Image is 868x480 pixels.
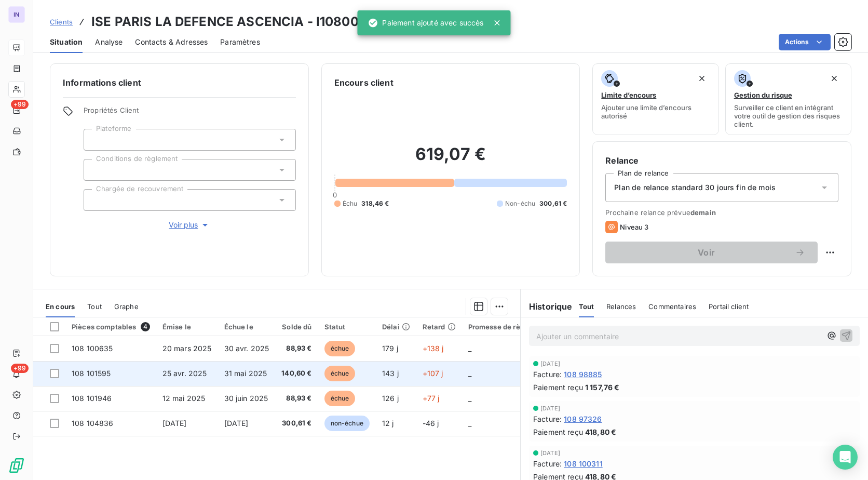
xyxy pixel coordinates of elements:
span: 140,60 € [281,368,311,379]
div: Retard [423,323,456,331]
button: Actions [779,34,831,50]
div: Pièces comptables [72,322,150,331]
span: Facture : [533,369,562,380]
input: Ajouter une valeur [92,165,101,175]
span: Facture : [533,458,562,469]
h6: Historique [521,300,573,313]
span: Surveiller ce client en intégrant votre outil de gestion des risques client. [734,103,843,128]
span: [DATE] [162,419,187,428]
span: [DATE] [540,450,560,456]
span: 0 [333,191,337,199]
span: 108 97326 [564,414,602,424]
div: Délai [382,323,410,331]
span: 108 100635 [72,344,113,353]
span: 179 j [382,344,398,353]
span: 30 avr. 2025 [224,344,269,353]
span: [DATE] [540,361,560,367]
button: Voir [605,242,818,263]
span: 108 101595 [72,369,111,378]
span: 12 j [382,419,394,428]
span: [DATE] [540,405,560,411]
span: Analyse [95,37,123,47]
span: 31 mai 2025 [224,369,267,378]
span: 108 98885 [564,369,602,380]
span: Contacts & Adresses [135,37,208,47]
span: échue [324,391,356,406]
span: Relances [606,302,636,311]
input: Ajouter une valeur [92,195,101,205]
span: _ [468,369,471,378]
span: demain [690,208,716,217]
div: Promesse de règlement [468,323,548,331]
button: Gestion du risqueSurveiller ce client en intégrant votre outil de gestion des risques client. [725,63,851,135]
span: 12 mai 2025 [162,394,206,403]
span: Échu [343,199,358,208]
div: Émise le [162,323,212,331]
span: 88,93 € [281,343,311,354]
span: Voir [618,248,795,257]
span: échue [324,366,356,381]
span: Clients [50,18,73,26]
h6: Informations client [63,76,296,89]
span: 108 101946 [72,394,112,403]
span: 20 mars 2025 [162,344,212,353]
span: 30 juin 2025 [224,394,268,403]
span: _ [468,394,471,403]
span: Paiement reçu [533,382,583,393]
span: 300,61 € [539,199,567,208]
span: 143 j [382,369,399,378]
span: +107 j [423,369,443,378]
span: -46 j [423,419,439,428]
span: 4 [141,322,150,331]
span: Gestion du risque [734,91,792,99]
span: 88,93 € [281,393,311,404]
span: Limite d’encours [601,91,656,99]
span: +99 [11,100,29,109]
span: Situation [50,37,83,47]
span: Prochaine relance prévue [605,208,838,217]
button: Voir plus [84,219,296,231]
div: Échue le [224,323,269,331]
h2: 619,07 € [334,144,567,175]
span: Tout [87,302,102,311]
h6: Relance [605,154,838,167]
span: échue [324,341,356,356]
div: IN [8,6,25,23]
span: _ [468,344,471,353]
span: 1 157,76 € [585,382,620,393]
span: 25 avr. 2025 [162,369,207,378]
span: Facture : [533,414,562,424]
span: Portail client [709,302,749,311]
span: Paramètres [220,37,260,47]
a: Clients [50,17,73,27]
h6: Encours client [334,76,394,89]
span: Non-échu [505,199,535,208]
span: 318,46 € [361,199,389,208]
span: 108 104836 [72,419,114,428]
span: +99 [11,364,29,373]
span: _ [468,419,471,428]
span: Propriétés Client [84,106,296,121]
span: Graphe [114,302,139,311]
div: Paiement ajouté avec succès [368,14,483,32]
span: 418,80 € [585,426,616,437]
div: Open Intercom Messenger [833,445,858,470]
span: 108 100311 [564,458,603,469]
span: +77 j [423,394,440,403]
span: Niveau 3 [620,223,648,231]
img: Logo LeanPay [8,457,25,474]
span: +138 j [423,344,444,353]
div: Statut [324,323,370,331]
span: Plan de relance standard 30 jours fin de mois [614,182,776,193]
span: [DATE] [224,419,249,428]
span: Paiement reçu [533,426,583,437]
span: Ajouter une limite d’encours autorisé [601,103,710,120]
span: Commentaires [648,302,696,311]
span: 126 j [382,394,399,403]
span: Tout [579,302,594,311]
span: Voir plus [169,220,210,230]
button: Limite d’encoursAjouter une limite d’encours autorisé [592,63,718,135]
span: 300,61 € [281,418,311,429]
div: Solde dû [281,323,311,331]
span: En cours [46,302,75,311]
